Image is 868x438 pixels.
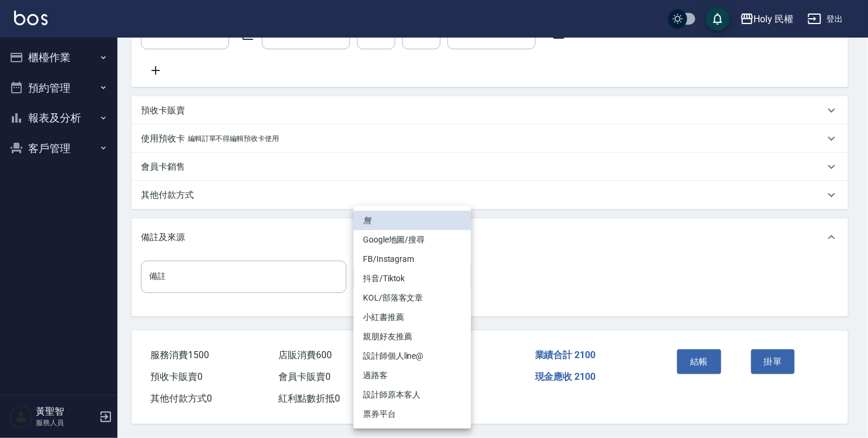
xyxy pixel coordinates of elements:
li: 親朋好友推薦 [354,327,471,346]
li: KOL/部落客文章 [354,288,471,308]
li: 設計師個人line@ [354,346,471,366]
li: 抖音/Tiktok [354,269,471,288]
li: 小紅書推薦 [354,308,471,327]
li: 票券平台 [354,405,471,424]
li: Google地圖/搜尋 [354,230,471,250]
li: 過路客 [354,366,471,385]
li: 設計師原本客人 [354,385,471,405]
li: FB/Instagram [354,250,471,269]
em: 無 [363,214,371,227]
